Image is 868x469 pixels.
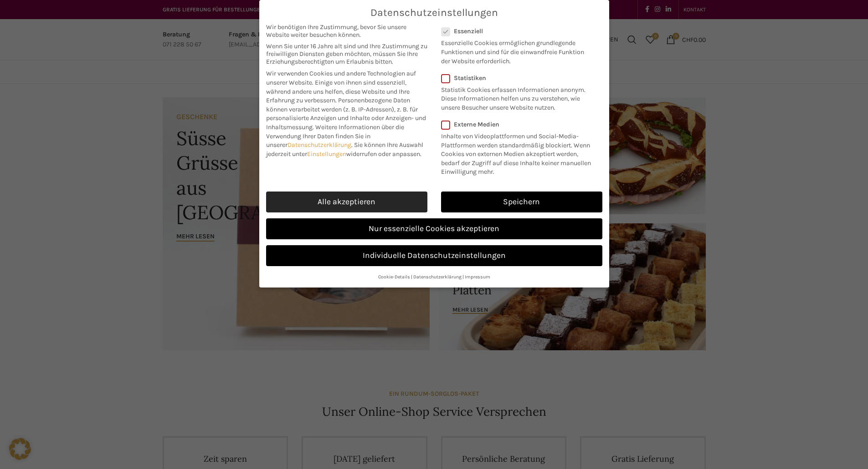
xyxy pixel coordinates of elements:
a: Impressum [465,274,490,280]
span: Sie können Ihre Auswahl jederzeit unter widerrufen oder anpassen. [266,141,423,158]
a: Datenschutzerklärung [413,274,462,280]
span: Weitere Informationen über die Verwendung Ihrer Daten finden Sie in unserer . [266,123,404,149]
span: Wenn Sie unter 16 Jahre alt sind und Ihre Zustimmung zu freiwilligen Diensten geben möchten, müss... [266,42,427,66]
label: Statistiken [441,74,591,82]
span: Wir verwenden Cookies und andere Technologien auf unserer Website. Einige von ihnen sind essenzie... [266,70,416,104]
a: Nur essenzielle Cookies akzeptieren [266,218,602,239]
span: Wir benötigen Ihre Zustimmung, bevor Sie unsere Website weiter besuchen können. [266,23,427,39]
a: Einstellungen [307,150,346,158]
a: Cookie-Details [378,274,410,280]
p: Statistik Cookies erfassen Informationen anonym. Diese Informationen helfen uns zu verstehen, wie... [441,82,591,112]
p: Inhalte von Videoplattformen und Social-Media-Plattformen werden standardmäßig blockiert. Wenn Co... [441,128,596,177]
span: Datenschutzeinstellungen [370,7,498,19]
label: Essenziell [441,27,591,35]
a: Alle akzeptieren [266,192,427,212]
label: Externe Medien [441,121,596,128]
a: Datenschutzerklärung [288,141,351,149]
p: Essenzielle Cookies ermöglichen grundlegende Funktionen und sind für die einwandfreie Funktion de... [441,35,591,66]
a: Speichern [441,192,602,212]
span: Personenbezogene Daten können verarbeitet werden (z. B. IP-Adressen), z. B. für personalisierte A... [266,96,426,131]
a: Individuelle Datenschutzeinstellungen [266,245,602,266]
